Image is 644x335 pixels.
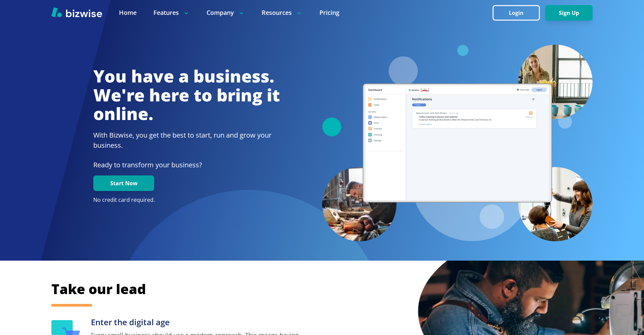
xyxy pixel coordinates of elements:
[207,8,245,17] p: Company
[51,280,558,298] h2: Take our lead
[545,10,593,16] a: Sign Up
[93,160,280,170] p: Ready to transform your business?
[493,10,545,16] a: Login
[93,196,280,204] p: No credit card required.
[493,5,540,21] button: Login
[51,7,102,17] img: Bizwise Logo
[319,8,339,17] a: Pricing
[93,130,280,150] h2: With Bizwise, you get the best to start, run and grow your business.
[93,180,154,187] a: Start Now
[93,175,154,191] button: Start Now
[119,8,137,17] a: Home
[545,5,593,21] button: Sign Up
[262,8,303,17] p: Resources
[91,317,305,328] h3: Enter the digital age
[153,8,190,17] p: Features
[93,67,280,123] h1: You have a business. We're here to bring it online.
